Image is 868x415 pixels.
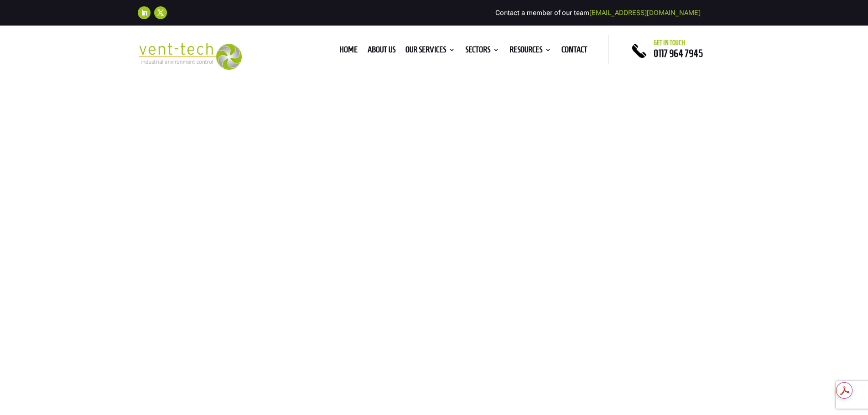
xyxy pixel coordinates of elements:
a: Follow on X [154,6,167,19]
a: Follow on LinkedIn [138,6,151,19]
a: [EMAIL_ADDRESS][DOMAIN_NAME] [589,9,701,17]
a: Sectors [465,46,499,56]
a: Contact [561,46,587,56]
a: Resources [509,46,551,56]
a: Home [339,46,358,56]
span: Get in touch [654,39,685,46]
a: 0117 964 7945 [654,48,703,59]
span: Contact a member of our team [495,9,701,17]
img: 2023-09-27T08_35_16.549ZVENT-TECH---Clear-background [138,43,242,70]
a: About us [368,46,395,56]
a: Our Services [405,46,455,56]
